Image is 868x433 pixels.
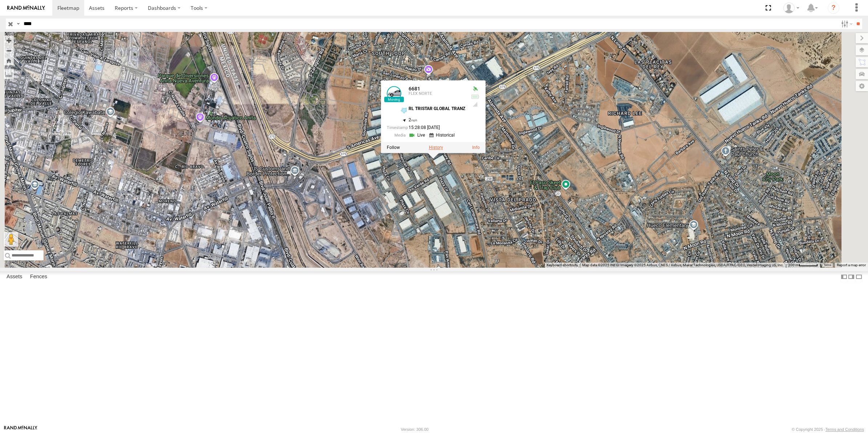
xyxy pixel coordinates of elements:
[828,2,839,14] i: ?
[826,427,864,432] a: Terms and Conditions
[788,263,799,267] span: 200 m
[15,19,21,29] label: Search Query
[855,271,863,282] label: Hide Summary Table
[4,36,14,45] button: Zoom in
[409,86,420,92] a: 6681
[429,145,443,150] label: View Asset History
[792,427,864,432] div: © Copyright 2025 -
[471,102,480,108] div: GSM Signal = 4
[387,86,401,101] a: View Asset Details
[582,263,784,267] span: Map data ©2025 INEGI Imagery ©2025 Airbus, CNES / Airbus, Maxar Technologies, USDA/FPAC/GEO, Vexc...
[4,232,18,247] button: Drag Pegman onto the map to open Street View
[4,56,14,65] button: Zoom Home
[840,271,848,282] label: Dock Summary Table to the Left
[409,92,465,96] div: FLEX NORTE
[547,263,578,268] button: Keyboard shortcuts
[781,3,802,13] div: Roberto Garcia
[27,272,51,282] label: Fences
[786,263,820,268] button: Map Scale: 200 m per 49 pixels
[824,264,831,267] a: Terms (opens in new tab)
[4,45,14,56] button: Zoom out
[401,427,429,432] div: Version: 306.00
[3,272,26,282] label: Assets
[4,426,37,433] a: Visit our Website
[856,81,868,91] label: Map Settings
[4,69,14,79] label: Measure
[387,145,400,150] label: Realtime tracking of Asset
[848,271,855,282] label: Dock Summary Table to the Right
[409,117,418,122] span: 2
[838,19,854,29] label: Search Filter Options
[409,132,427,139] a: View Live Media Streams
[7,5,45,11] img: rand-logo.svg
[471,94,480,100] div: No voltage information received from this device.
[387,125,465,130] div: Date/time of location update
[471,86,480,92] div: Valid GPS Fix
[472,145,480,150] a: View Asset Details
[409,106,465,111] div: RL TRISTAR GLOBAL TRANZ
[837,263,866,267] a: Report a map error
[429,132,457,139] a: View Historical Media Streams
